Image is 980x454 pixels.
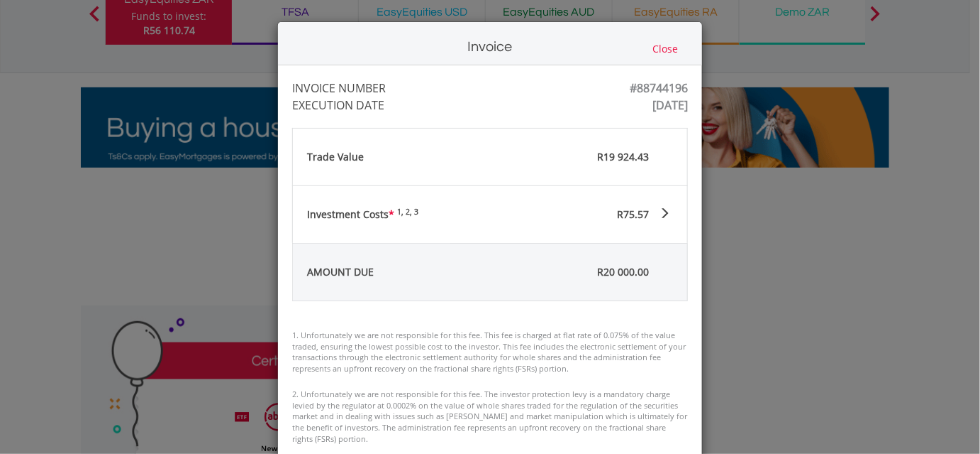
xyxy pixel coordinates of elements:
div: #88744196 [630,80,688,97]
span: R75.57 [617,207,649,221]
span: R19 924.43 [597,150,649,163]
div: EXECUTION DATE [292,97,445,114]
sup: 1, 2, 3 [397,207,418,217]
span: AMOUNT DUE [307,265,374,279]
span: Trade Value [307,150,364,163]
h2: Invoice [468,36,513,58]
li: 1. Unfortunately we are not responsible for this fee. This fee is charged at flat rate of 0.075% ... [292,330,688,374]
span: R20 000.00 [597,265,649,279]
button: Close [648,41,682,57]
div: INVOICE NUMBER [292,80,445,97]
div: [DATE] [652,97,688,114]
li: 2. Unfortunately we are not responsible for this fee. The investor protection levy is a mandatory... [292,389,688,445]
span: Investment Costs [307,207,394,221]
